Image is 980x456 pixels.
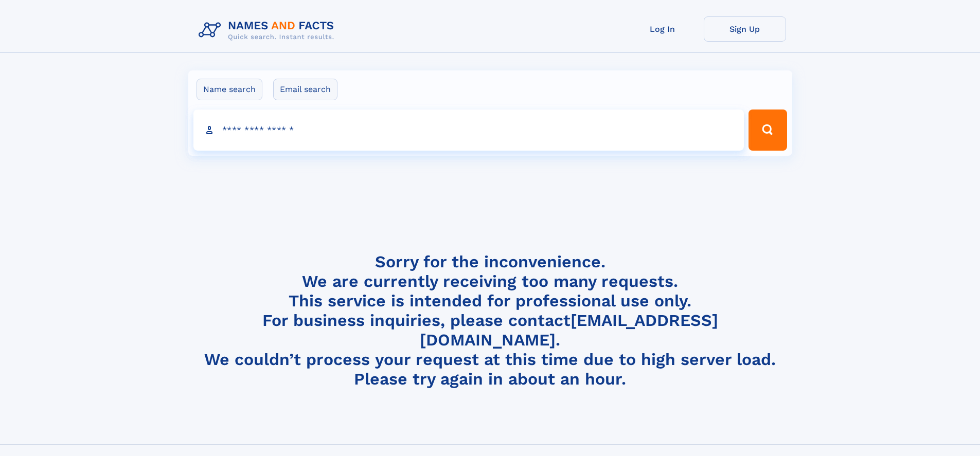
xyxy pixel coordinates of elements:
[704,16,786,42] a: Sign Up
[749,110,787,151] button: Search Button
[621,16,704,42] a: Log In
[194,16,343,44] img: Logo Names and Facts
[197,79,262,100] label: Name search
[194,252,786,389] h4: Sorry for the inconvenience. We are currently receiving too many requests. This service is intend...
[193,110,744,151] input: search input
[420,311,718,350] a: [EMAIL_ADDRESS][DOMAIN_NAME]
[273,79,337,100] label: Email search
